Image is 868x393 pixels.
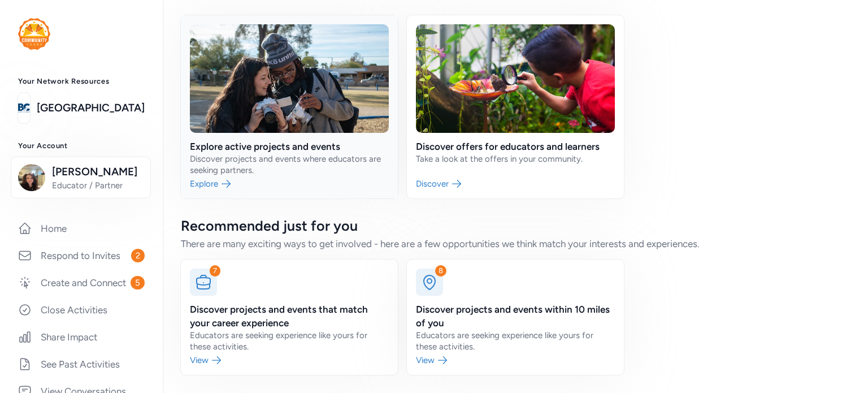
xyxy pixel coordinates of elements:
[131,276,145,290] span: 5
[18,141,145,150] h3: Your Account
[52,164,144,180] span: [PERSON_NAME]
[181,237,850,251] div: There are many exciting ways to get involved - here are a few opportunities we think match your i...
[131,249,145,262] span: 2
[9,297,154,322] a: Close Activities
[18,96,30,120] img: logo
[11,157,151,198] button: [PERSON_NAME]Educator / Partner
[37,100,145,116] a: [GEOGRAPHIC_DATA]
[9,325,154,349] a: Share Impact
[18,18,50,50] img: logo
[9,352,154,377] a: See Past Activities
[18,77,145,86] h3: Your Network Resources
[9,243,154,268] a: Respond to Invites2
[52,180,144,191] span: Educator / Partner
[435,265,446,277] div: 8
[9,270,154,295] a: Create and Connect5
[181,217,850,235] div: Recommended just for you
[210,265,220,277] div: 7
[9,216,154,241] a: Home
